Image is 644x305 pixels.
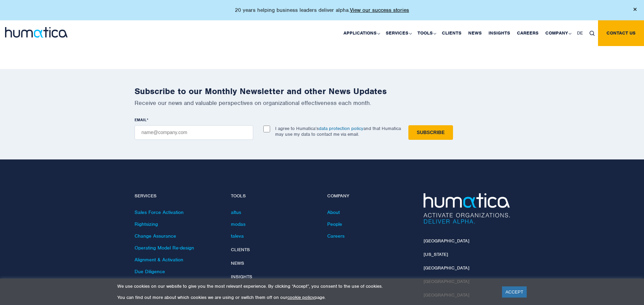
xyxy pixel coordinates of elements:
[135,193,221,199] h4: Services
[408,125,453,140] input: Subscribe
[135,268,165,275] a: Due Diligence
[117,295,494,300] p: You can find out more about which cookies we are using or switch them off on our page.
[350,7,409,14] a: View our success stories
[231,221,245,227] a: modas
[135,233,176,239] a: Change Assurance
[577,30,583,36] span: DE
[231,233,244,239] a: taleva
[231,260,244,266] a: News
[514,20,542,46] a: Careers
[502,286,527,298] a: ACCEPT
[414,20,438,46] a: Tools
[340,20,382,46] a: Applications
[319,126,363,131] a: data protection policy
[424,265,469,271] a: [GEOGRAPHIC_DATA]
[231,209,241,215] a: altus
[382,20,414,46] a: Services
[327,221,342,227] a: People
[117,283,494,289] p: We use cookies on our website to give you the most relevant experience. By clicking “Accept”, you...
[485,20,514,46] a: Insights
[424,238,469,244] a: [GEOGRAPHIC_DATA]
[231,193,317,199] h4: Tools
[135,117,147,123] span: EMAIL
[135,221,158,227] a: Rightsizing
[327,193,413,199] h4: Company
[231,274,252,280] a: Insights
[542,20,574,46] a: Company
[5,27,68,38] img: logo
[590,31,595,36] img: search_icon
[287,295,314,300] a: cookie policy
[424,252,448,257] a: [US_STATE]
[465,20,485,46] a: News
[231,247,250,253] a: Clients
[135,86,510,96] h2: Subscribe to our Monthly Newsletter and other News Updates
[574,20,586,46] a: DE
[327,209,340,215] a: About
[275,126,401,137] p: I agree to Humatica’s and that Humatica may use my data to contact me via email.
[438,20,465,46] a: Clients
[135,209,184,215] a: Sales Force Activation
[135,257,183,263] a: Alignment & Activation
[263,126,270,132] input: I agree to Humatica’sdata protection policyand that Humatica may use my data to contact me via em...
[327,233,344,239] a: Careers
[135,125,253,140] input: name@company.com
[135,245,194,251] a: Operating Model Re-design
[235,7,409,14] p: 20 years helping business leaders deliver alpha.
[598,20,644,46] a: Contact us
[424,193,510,224] img: Humatica
[135,99,510,107] p: Receive our news and valuable perspectives on organizational effectiveness each month.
